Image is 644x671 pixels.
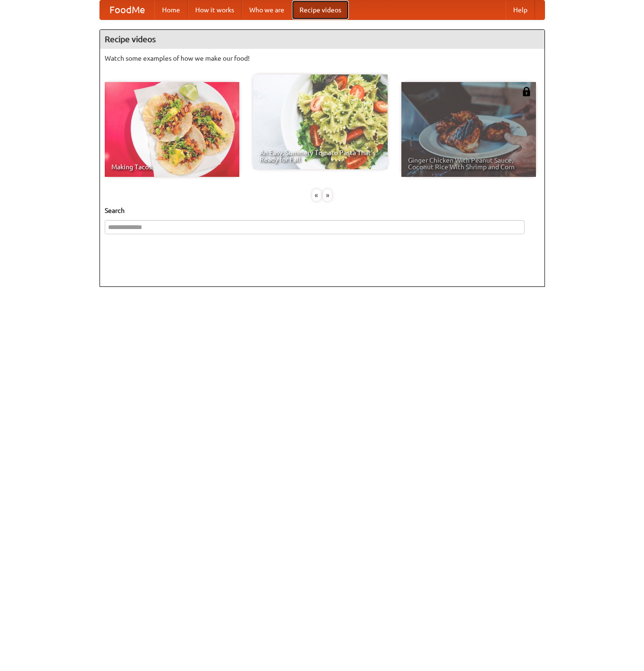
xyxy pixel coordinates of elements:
a: How it works [188,0,242,19]
a: An Easy, Summery Tomato Pasta That's Ready for Fall [253,74,388,169]
img: 483408.png [522,87,531,96]
div: » [323,189,332,201]
span: Making Tacos [111,164,233,170]
a: Recipe videos [292,0,349,19]
a: Home [154,0,188,19]
a: Help [506,0,535,19]
p: Watch some examples of how we make our food! [105,54,540,63]
a: Who we are [242,0,292,19]
a: FoodMe [100,0,154,19]
a: Making Tacos [105,82,239,177]
span: An Easy, Summery Tomato Pasta That's Ready for Fall [260,149,381,163]
h5: Search [105,206,540,215]
h4: Recipe videos [100,30,544,49]
div: « [312,189,321,201]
